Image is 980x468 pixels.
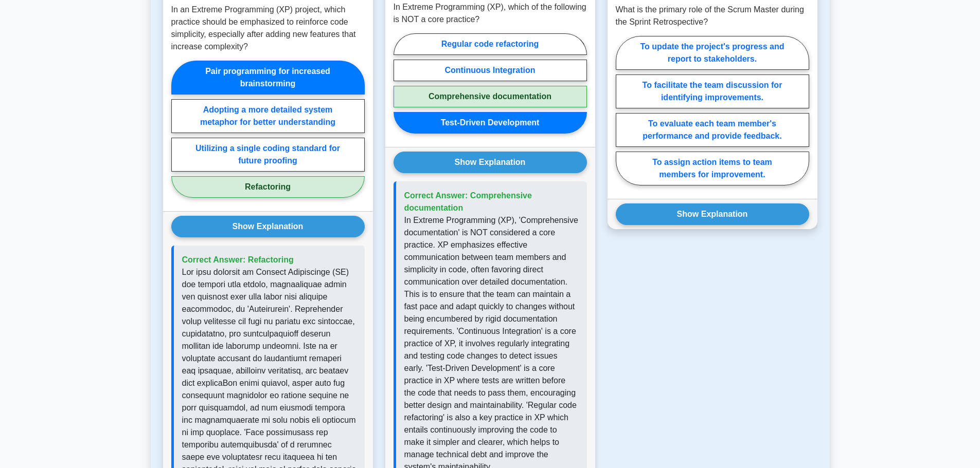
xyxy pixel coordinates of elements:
[171,138,365,172] label: Utilizing a single coding standard for future proofing
[616,113,809,147] label: To evaluate each team member's performance and provide feedback.
[394,112,587,134] label: Test-Driven Development
[394,152,587,173] button: Show Explanation
[394,33,587,55] label: Regular code refactoring
[171,99,365,133] label: Adopting a more detailed system metaphor for better understanding
[394,1,587,26] p: In Extreme Programming (XP), which of the following is NOT a core practice?
[171,216,365,237] button: Show Explanation
[616,152,809,185] label: To assign action items to team members for improvement.
[616,203,809,225] button: Show Explanation
[616,36,809,70] label: To update the project's progress and report to stakeholders.
[171,61,365,95] label: Pair programming for increased brainstorming
[394,60,587,81] label: Continuous Integration
[171,4,365,53] p: In an Extreme Programming (XP) project, which practice should be emphasized to reinforce code sim...
[182,255,294,264] span: Correct Answer: Refactoring
[171,176,365,198] label: Refactoring
[616,4,809,28] p: What is the primary role of the Scrum Master during the Sprint Retrospective?
[394,86,587,107] label: Comprehensive documentation
[404,191,532,212] span: Correct Answer: Comprehensive documentation
[616,74,809,108] label: To facilitate the team discussion for identifying improvements.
